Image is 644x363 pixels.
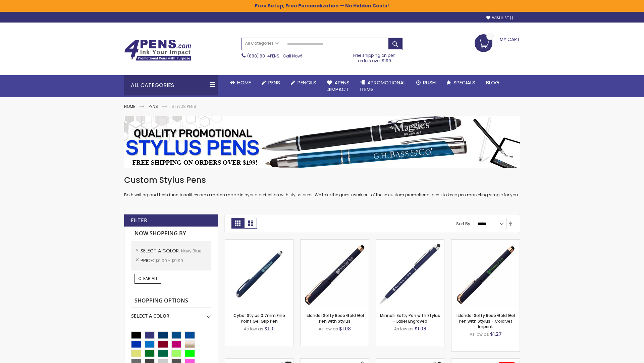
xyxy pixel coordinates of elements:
span: Blog [486,79,499,86]
span: $1.27 [490,331,502,337]
span: 4Pens 4impact [327,79,350,93]
a: 4PROMOTIONALITEMS [355,75,411,97]
span: 4PROMOTIONAL ITEMS [360,79,406,93]
span: Navy Blue [181,248,201,254]
span: As low as [394,326,414,332]
span: $1.08 [339,325,351,332]
a: Islander Softy Rose Gold Gel Pen with Stylus-Navy Blue [301,239,369,245]
img: Islander Softy Rose Gold Gel Pen with Stylus - ColorJet Imprint-Navy Blue [451,240,520,308]
span: $1.10 [264,325,275,332]
a: Rush [411,75,441,90]
a: Blog [481,75,504,90]
img: Minnelli Softy Pen with Stylus - Laser Engraved-Navy Blue [376,240,444,308]
a: Cyber Stylus 0.7mm Fine Point Gel Grip Pen-Navy Blue [225,239,293,245]
img: Cyber Stylus 0.7mm Fine Point Gel Grip Pen-Navy Blue [225,240,293,308]
strong: Now Shopping by [131,227,211,241]
span: Pens [268,79,280,86]
span: As low as [244,326,263,332]
span: - Call Now! [247,53,302,59]
span: All Categories [245,41,279,46]
span: Rush [423,79,436,86]
strong: Grid [231,218,244,229]
span: Clear All [138,276,158,281]
span: Specials [453,79,475,86]
a: Home [225,75,256,90]
strong: Shopping Options [131,294,211,308]
a: Wishlist [486,15,513,21]
a: Home [124,104,135,109]
a: Pencils [285,75,322,90]
strong: Filter [131,217,147,224]
span: As low as [470,331,489,337]
img: 4Pens Custom Pens and Promotional Products [124,39,191,61]
span: As low as [319,326,338,332]
a: Minnelli Softy Pen with Stylus - Laser Engraved-Navy Blue [376,239,444,245]
h1: Custom Stylus Pens [124,175,520,186]
a: Islander Softy Rose Gold Gel Pen with Stylus [306,313,364,324]
a: Specials [441,75,481,90]
div: Free shipping on pen orders over $199 [346,50,403,64]
span: Select A Color [141,247,181,254]
a: Cyber Stylus 0.7mm Fine Point Gel Grip Pen [233,313,285,324]
a: Minnelli Softy Pen with Stylus - Laser Engraved [380,313,440,324]
a: Pens [149,104,158,109]
span: Home [237,79,251,86]
div: All Categories [124,75,218,95]
div: Select A Color [131,308,211,319]
span: $0.00 - $9.99 [155,258,183,264]
a: All Categories [242,38,282,49]
span: Price [141,257,155,264]
a: 4Pens4impact [322,75,355,97]
strong: Stylus Pens [171,104,196,109]
a: Clear All [135,274,161,283]
img: Islander Softy Rose Gold Gel Pen with Stylus-Navy Blue [301,240,369,308]
div: Both writing and tech functionalities are a match made in hybrid perfection with stylus pens. We ... [124,175,520,198]
span: Pencils [298,79,316,86]
a: Pens [256,75,285,90]
a: Islander Softy Rose Gold Gel Pen with Stylus - ColorJet Imprint-Navy Blue [451,239,520,245]
label: Sort By [456,221,470,227]
span: $1.08 [415,325,426,332]
img: Stylus Pens [124,116,520,168]
a: Islander Softy Rose Gold Gel Pen with Stylus - ColorJet Imprint [457,313,515,329]
a: (888) 88-4PENS [247,53,279,59]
